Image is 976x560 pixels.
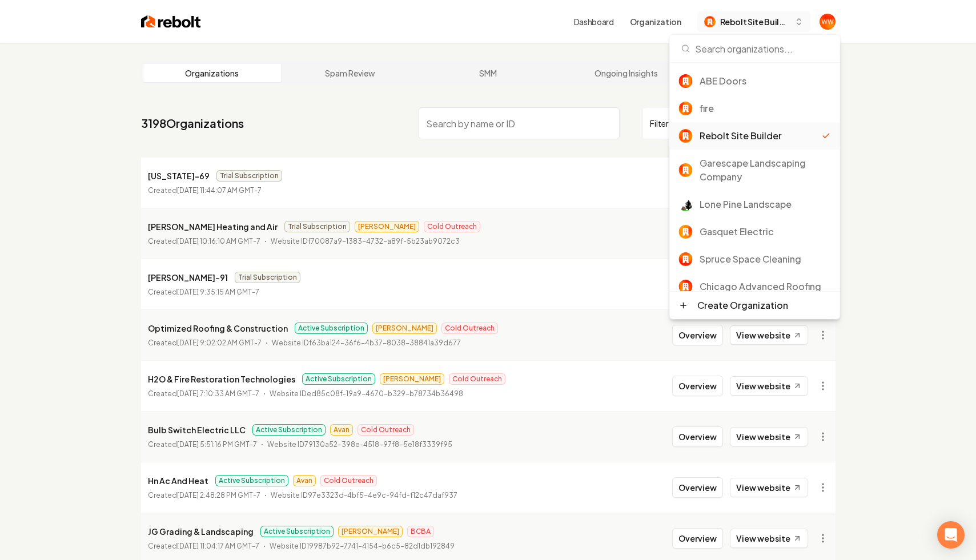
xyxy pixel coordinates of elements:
[270,388,463,400] p: Website ID ed85c08f-19a9-4670-b329-b78734b36498
[148,337,262,349] p: Created
[271,490,457,501] p: Website ID 97e3323d-4bf5-4e9c-94fd-f12c47daf937
[730,427,808,446] a: View website
[679,74,693,88] img: ABE Doors
[141,14,201,30] img: Rebolt Logo
[672,426,723,447] button: Overview
[700,102,831,115] div: fire
[320,475,377,486] span: Cold Outreach
[148,271,228,284] p: [PERSON_NAME]-91
[700,225,831,239] div: Gasquet Electric
[372,323,437,334] span: [PERSON_NAME]
[295,323,368,334] span: Active Subscription
[720,16,790,28] span: Rebolt Site Builder
[679,198,693,211] img: Lone Pine Landscape
[177,237,260,245] time: [DATE] 10:16:10 AM GMT-7
[235,272,300,283] span: Trial Subscription
[143,64,282,82] a: Organizations
[820,14,836,30] button: Open user button
[697,299,788,312] div: Create Organization
[148,236,260,247] p: Created
[672,325,723,345] button: Overview
[679,129,693,143] img: Rebolt Site Builder
[148,185,262,196] p: Created
[330,424,353,436] span: Avan
[557,64,695,82] a: Ongoing Insights
[672,477,723,498] button: Overview
[293,475,316,486] span: Avan
[148,169,210,183] p: [US_STATE]-69
[177,339,262,347] time: [DATE] 9:02:02 AM GMT-7
[252,424,326,436] span: Active Subscription
[441,323,498,334] span: Cold Outreach
[677,35,833,62] input: Search organizations...
[672,376,723,396] button: Overview
[215,475,288,486] span: Active Subscription
[148,220,278,233] p: [PERSON_NAME] Heating and Air
[267,439,452,450] p: Website ID 79130a52-398e-4518-97f8-5e18f3339f95
[672,528,723,549] button: Overview
[177,542,259,550] time: [DATE] 11:04:17 AM GMT-7
[358,424,414,436] span: Cold Outreach
[424,221,480,232] span: Cold Outreach
[700,280,831,293] div: Chicago Advanced Roofing
[730,478,808,497] a: View website
[216,170,282,182] span: Trial Subscription
[271,236,460,247] p: Website ID f70087a9-1383-4732-a89f-5b23ab9072c3
[148,287,259,298] p: Created
[679,225,693,239] img: Gasquet Electric
[177,440,257,449] time: [DATE] 5:51:16 PM GMT-7
[730,376,808,396] a: View website
[419,107,620,139] input: Search by name or ID
[679,280,693,293] img: Chicago Advanced Roofing
[700,252,831,266] div: Spruce Space Cleaning
[177,491,260,499] time: [DATE] 2:48:28 PM GMT-7
[700,198,831,211] div: Lone Pine Landscape
[574,16,614,27] a: Dashboard
[177,389,259,398] time: [DATE] 7:10:33 AM GMT-7
[700,74,831,88] div: ABE Doors
[704,16,716,27] img: Rebolt Site Builder
[679,252,693,266] img: Spruce Space Cleaning
[148,439,257,450] p: Created
[407,526,434,537] span: BCBA
[700,156,831,184] div: Garescape Landscaping Company
[148,423,246,437] p: Bulb Switch Electric LLC
[177,288,259,296] time: [DATE] 9:35:15 AM GMT-7
[820,14,836,30] img: Will Wallace
[281,64,419,82] a: Spam Review
[272,337,461,349] p: Website ID f63ba124-36f6-4b37-8038-38841a39d677
[141,115,244,131] a: 3198Organizations
[730,529,808,548] a: View website
[148,388,259,400] p: Created
[148,372,295,386] p: H2O & Fire Restoration Technologies
[260,526,334,537] span: Active Subscription
[679,163,693,177] img: Garescape Landscaping Company
[148,490,260,501] p: Created
[355,221,419,232] span: [PERSON_NAME]
[302,373,375,385] span: Active Subscription
[148,525,254,538] p: JG Grading & Landscaping
[270,541,455,552] p: Website ID 19987b92-7741-4154-b6c5-82d1db192849
[419,64,557,82] a: SMM
[284,221,350,232] span: Trial Subscription
[338,526,403,537] span: [PERSON_NAME]
[177,186,262,195] time: [DATE] 11:44:07 AM GMT-7
[623,11,688,32] button: Organization
[700,129,822,143] div: Rebolt Site Builder
[449,373,505,385] span: Cold Outreach
[148,541,259,552] p: Created
[730,325,808,345] a: View website
[380,373,444,385] span: [PERSON_NAME]
[148,474,208,488] p: Hn Ac And Heat
[679,102,693,115] img: fire
[937,521,965,549] div: Open Intercom Messenger
[148,321,288,335] p: Optimized Roofing & Construction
